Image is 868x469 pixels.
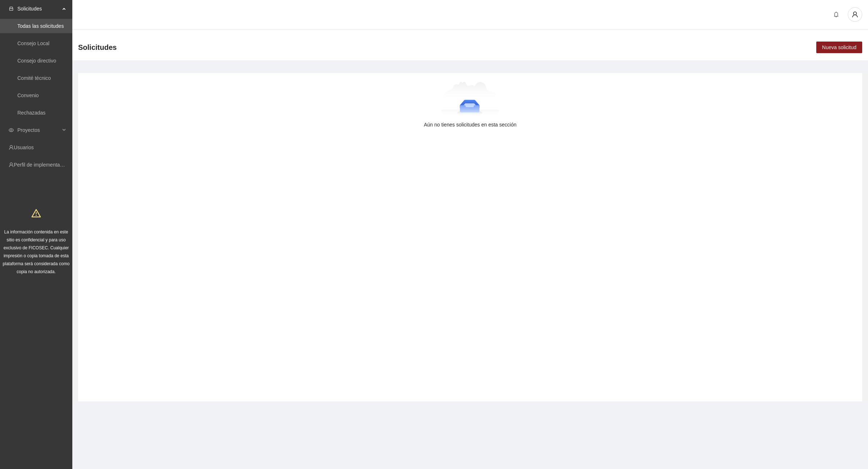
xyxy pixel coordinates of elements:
[17,58,56,64] a: Consejo directivo
[14,145,34,150] a: Usuarios
[17,75,51,81] a: Comité técnico
[830,9,842,20] button: bell
[17,123,60,137] span: Proyectos
[9,128,14,133] span: eye
[848,7,862,22] button: user
[816,42,862,53] button: Nueva solicitud
[848,11,862,18] span: user
[31,208,41,218] span: warning
[441,82,500,118] img: Aún no tienes solicitudes en esta sección
[14,162,70,168] a: Perfil de implementadora
[90,121,851,129] div: Aún no tienes solicitudes en esta sección
[822,43,856,51] span: Nueva solicitud
[17,23,64,29] a: Todas las solicitudes
[9,6,14,11] span: inbox
[17,1,60,16] span: Solicitudes
[17,92,39,98] a: Convenio
[831,12,842,17] span: bell
[17,110,46,116] a: Rechazadas
[78,42,117,53] span: Solicitudes
[3,229,70,274] span: La información contenida en este sitio es confidencial y para uso exclusivo de FICOSEC. Cualquier...
[17,40,50,46] a: Consejo Local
